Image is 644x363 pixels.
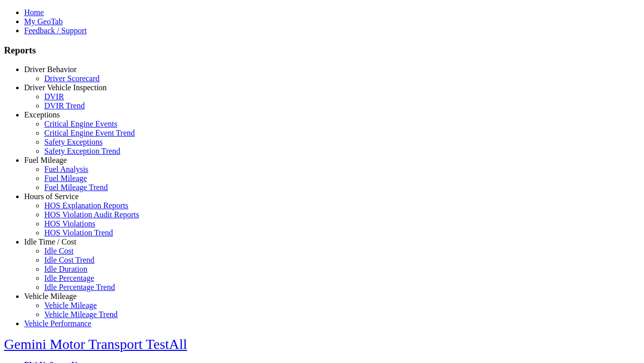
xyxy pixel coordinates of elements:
[44,265,88,273] a: Idle Duration
[44,165,89,173] a: Fuel Analysis
[44,210,139,219] a: HOS Violation Audit Reports
[44,301,97,310] a: Vehicle Mileage
[24,237,76,246] a: Idle Time / Cost
[24,292,76,300] a: Vehicle Mileage
[44,256,95,264] a: Idle Cost Trend
[44,129,135,137] a: Critical Engine Event Trend
[44,274,94,282] a: Idle Percentage
[44,101,85,110] a: DVIR Trend
[44,283,115,291] a: Idle Percentage Trend
[24,83,107,92] a: Driver Vehicle Inspection
[24,319,92,328] a: Vehicle Performance
[44,310,118,319] a: Vehicle Mileage Trend
[44,228,113,237] a: HOS Violation Trend
[44,183,108,192] a: Fuel Mileage Trend
[24,26,87,35] a: Feedback / Support
[44,147,120,155] a: Safety Exception Trend
[44,92,64,101] a: DVIR
[44,174,87,183] a: Fuel Mileage
[24,156,67,164] a: Fuel Mileage
[44,138,103,146] a: Safety Exceptions
[24,110,60,119] a: Exceptions
[44,119,117,128] a: Critical Engine Events
[44,201,128,210] a: HOS Explanation Reports
[24,65,76,74] a: Driver Behavior
[4,336,187,352] a: Gemini Motor Transport TestAll
[44,219,95,228] a: HOS Violations
[44,74,100,83] a: Driver Scorecard
[44,247,73,255] a: Idle Cost
[4,45,640,56] h3: Reports
[24,8,44,17] a: Home
[24,17,63,26] a: My GeoTab
[24,192,78,201] a: Hours of Service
